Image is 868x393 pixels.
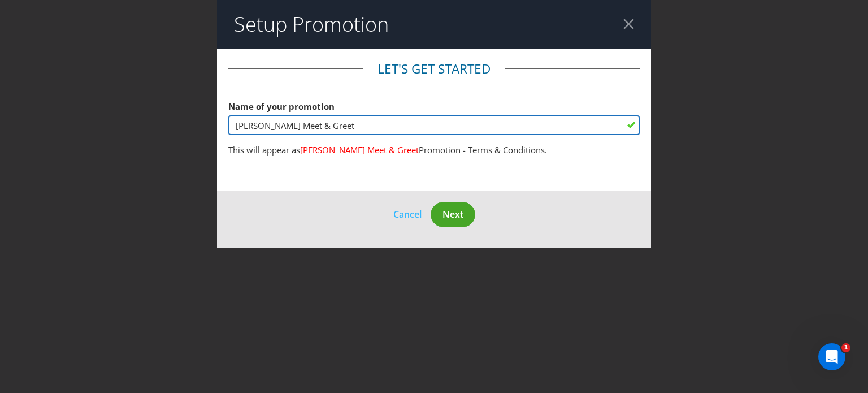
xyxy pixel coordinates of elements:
span: Promotion - Terms & Conditions. [419,144,547,156]
input: e.g. My Promotion [228,115,640,135]
legend: Let's get started [363,60,505,78]
span: 1 [841,343,850,352]
span: Name of your promotion [228,101,335,112]
button: Cancel [393,207,422,222]
span: Next [442,208,463,221]
h2: Setup Promotion [234,13,389,36]
span: This will appear as [228,144,300,156]
span: [PERSON_NAME] Meet & Greet [300,144,419,156]
span: Cancel [393,208,422,221]
button: Next [431,202,475,227]
iframe: Intercom live chat [818,343,845,370]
